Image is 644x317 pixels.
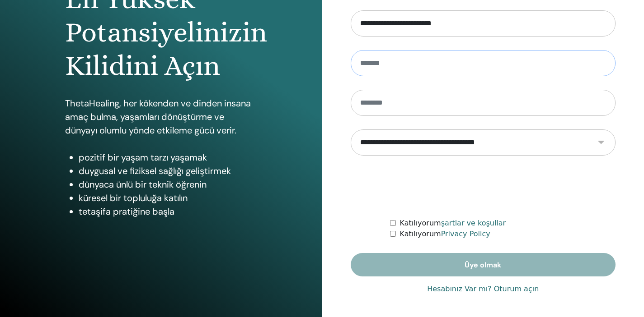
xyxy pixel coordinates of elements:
p: ThetaHealing, her kökenden ve dinden insana amaç bulma, yaşamları dönüştürme ve dünyayı olumlu yö... [65,96,257,137]
a: şartlar ve koşullar [441,219,506,227]
iframe: reCAPTCHA [414,169,552,204]
a: Privacy Policy [441,230,490,238]
li: küresel bir topluluğa katılın [79,191,257,205]
a: Hesabınız Var mı? Oturum açın [427,284,539,294]
li: tetaşifa pratiğine başla [79,205,257,218]
li: duygusal ve fiziksel sağlığı geliştirmek [79,164,257,178]
label: Katılıyorum [400,218,506,229]
li: dünyaca ünlü bir teknik öğrenin [79,178,257,191]
li: pozitif bir yaşam tarzı yaşamak [79,151,257,164]
label: Katılıyorum [400,229,490,239]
